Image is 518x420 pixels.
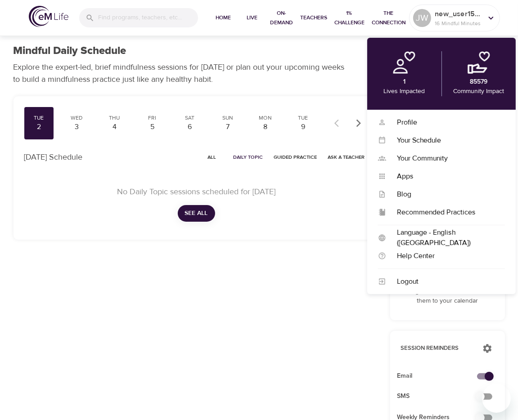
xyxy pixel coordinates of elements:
[397,371,483,381] span: Email
[65,114,88,122] div: Wed
[435,9,482,19] p: new_user1566398462
[386,153,505,164] div: Your Community
[324,150,369,164] button: Ask a Teacher
[393,51,415,74] img: personal.png
[482,384,511,413] iframe: Button to launch messaging window
[103,114,126,122] div: Thu
[328,153,365,161] span: Ask a Teacher
[403,77,405,87] p: 1
[334,9,365,27] span: 1% Challenge
[24,151,83,163] p: [DATE] Schedule
[386,207,505,218] div: Recommended Practices
[300,13,327,22] span: Teachers
[413,9,431,27] div: JW
[386,277,505,287] div: Logout
[198,150,226,164] button: All
[179,114,201,122] div: Sat
[29,6,68,27] img: logo
[178,205,215,222] button: See All
[292,122,315,132] div: 9
[386,135,505,146] div: Your Schedule
[65,122,88,132] div: 3
[14,61,351,85] p: Explore the expert-led, brief mindfulness sessions for [DATE] or plan out your upcoming weeks to ...
[212,13,234,22] span: Home
[254,114,277,122] div: Mon
[103,122,126,132] div: 4
[141,114,163,122] div: Fri
[401,287,494,306] p: Register for sessions to add them to your calendar
[216,122,239,132] div: 7
[216,114,239,122] div: Sun
[141,122,163,132] div: 5
[470,77,487,87] p: 85579
[372,9,405,27] span: The Connection
[386,171,505,182] div: Apps
[401,344,473,353] p: Session Reminders
[98,8,198,27] input: Find programs, teachers, etc...
[386,228,505,248] div: Language - English ([GEOGRAPHIC_DATA])
[179,122,201,132] div: 6
[254,122,277,132] div: 8
[14,45,126,58] h1: Mindful Daily Schedule
[274,153,317,161] span: Guided Practice
[28,114,50,122] div: Tue
[386,117,505,128] div: Profile
[230,150,267,164] button: Daily Topic
[270,150,321,164] button: Guided Practice
[28,122,50,132] div: 2
[468,51,490,74] img: community.png
[383,87,425,96] p: Lives Impacted
[435,19,482,27] p: 16 Mindful Minutes
[241,13,263,22] span: Live
[397,392,483,401] span: SMS
[185,208,208,219] span: See All
[35,186,358,198] p: No Daily Topic sessions scheduled for [DATE]
[386,189,505,200] div: Blog
[270,9,293,27] span: On-Demand
[386,251,505,261] div: Help Center
[453,87,504,96] p: Community Impact
[201,153,223,161] span: All
[292,114,315,122] div: Tue
[234,153,263,161] span: Daily Topic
